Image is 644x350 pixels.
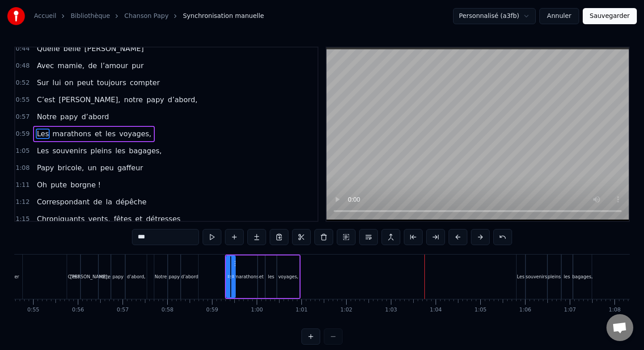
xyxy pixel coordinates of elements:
span: [PERSON_NAME], [58,95,121,105]
span: pur [131,60,144,71]
button: Annuler [539,8,579,24]
span: bricole, [57,163,85,173]
div: et [259,273,263,280]
div: 1:04 [430,307,442,314]
span: la [105,197,113,207]
span: marathons [51,129,92,139]
div: [PERSON_NAME], [70,273,109,280]
div: 1:02 [340,307,352,314]
div: d’abord [181,273,198,280]
div: 0:56 [72,307,84,314]
nav: breadcrumb [34,12,264,21]
span: toujours [96,78,127,88]
span: pleins [89,146,112,156]
div: bagages, [572,273,593,280]
img: youka [7,7,25,25]
span: 0:48 [16,61,30,70]
div: 1:03 [385,307,397,314]
span: Oh [36,180,48,190]
span: Synchronisation manuelle [183,12,264,21]
span: Les [36,146,50,156]
span: 0:44 [16,44,30,53]
span: compter [129,78,161,88]
a: Bibliothèque [71,12,110,21]
span: borgne ! [70,180,102,190]
button: Sauvegarder [583,8,637,24]
span: Papy [36,163,55,173]
span: papy [145,95,165,105]
div: d’abord, [127,273,146,280]
span: on [64,78,74,88]
span: gaffeur [116,163,144,173]
a: Chanson Papy [124,12,169,21]
div: Notre [155,273,167,280]
a: Accueil [34,12,56,21]
div: les [268,273,274,280]
span: les [114,146,127,156]
span: vents, [87,214,111,224]
div: 1:08 [609,307,621,314]
span: de [87,60,98,71]
span: Avec [36,60,55,71]
span: belle [63,43,82,54]
span: 1:08 [16,164,30,173]
div: 1:01 [296,307,308,314]
div: 0:55 [27,307,39,314]
span: [PERSON_NAME] [84,43,145,54]
span: Les [36,129,50,139]
span: détresses [145,214,181,224]
div: 0:58 [161,307,174,314]
div: les [563,273,570,280]
div: papy [169,273,180,280]
span: de [93,197,103,207]
div: Les [517,273,525,280]
span: et [94,129,103,139]
span: 1:11 [16,181,30,190]
span: fêtes [113,214,132,224]
span: papy [59,112,79,122]
span: Correspondant [36,197,90,207]
span: voyages, [118,129,152,139]
span: 1:15 [16,215,30,224]
div: 1:05 [475,307,487,314]
div: 1:06 [519,307,531,314]
div: 0:59 [206,307,218,314]
span: peut [76,78,94,88]
span: 1:05 [16,147,30,156]
span: Notre [36,112,57,122]
span: un [87,163,97,173]
div: notre [99,273,110,280]
span: lui [51,78,62,88]
span: peu [99,163,114,173]
span: 0:57 [16,112,30,121]
span: et [134,214,143,224]
span: l’amour [100,60,129,71]
span: C’est [36,95,56,105]
div: C’est [68,273,79,280]
span: 0:55 [16,95,30,104]
div: papy [112,273,123,280]
div: pleins [547,273,561,280]
span: d’abord [80,112,110,122]
div: marathons [234,273,258,280]
span: mamie, [57,60,85,71]
span: notre [123,95,144,105]
span: souvenirs [51,146,88,156]
span: 1:12 [16,198,30,207]
span: 0:52 [16,78,30,87]
div: voyages, [278,273,298,280]
span: les [105,129,117,139]
span: Sur [36,78,50,88]
div: 1:07 [564,307,576,314]
span: Quelle [36,43,60,54]
div: compter [0,273,19,280]
div: 0:57 [117,307,129,314]
div: Ouvrir le chat [606,314,633,341]
span: 0:59 [16,130,30,138]
span: d’abord, [167,95,199,105]
div: souvenirs [525,273,547,280]
span: bagages, [128,146,162,156]
div: 1:00 [251,307,263,314]
span: Chroniquants [36,214,85,224]
span: dépêche [115,197,148,207]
